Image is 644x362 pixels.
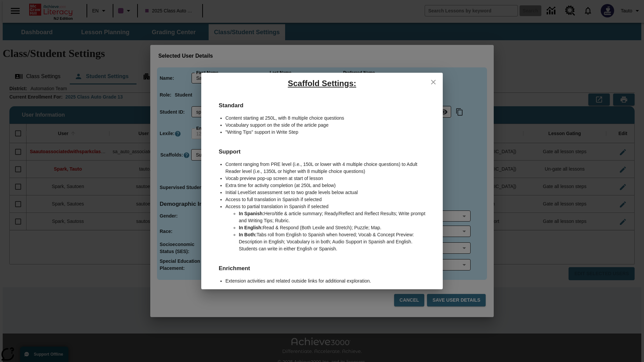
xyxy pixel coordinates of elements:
[225,189,432,196] li: Initial LevelSet assessment set to two grade levels below actual
[201,73,443,94] h5: Scaffold Settings:
[225,122,432,129] li: Vocabulary support on the side of the article page
[239,232,257,237] b: In Both:
[212,140,432,156] h6: Support
[225,196,432,203] li: Access to full translation in Spanish if selected
[427,75,440,89] button: close
[239,231,432,252] li: Tabs roll from English to Spanish when hovered; Vocab & Concept Preview: Description in English; ...
[225,278,432,285] li: Extension activities and related outside links for additional exploration.
[225,175,432,182] li: Vocab preview pop-up screen at start of lesson
[239,224,432,231] li: Read & Respond (Both Lexile and Stretch); Puzzle; Map.
[225,161,432,175] li: Content ranging from PRE level (i.e., 150L or lower with 4 multiple choice questions) to Adult Re...
[239,225,263,230] b: In English:
[225,115,432,122] li: Content starting at 250L, with 8 multiple choice questions
[225,182,432,189] li: Extra time for activity completion (at 250L and below)
[225,203,432,210] li: Access to partial translation in Spanish if selected
[212,257,432,273] h6: Enrichment
[239,210,432,224] li: Hero/title & article summary; Ready/Reflect and Reflect Results; Write prompt and Writing Tips; R...
[239,211,264,216] b: In Spanish:
[225,129,432,136] li: "Writing Tips" support in Write Step
[212,94,432,110] h6: Standard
